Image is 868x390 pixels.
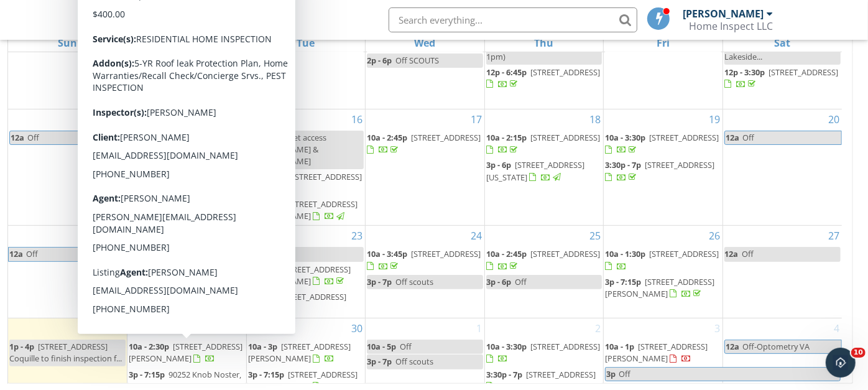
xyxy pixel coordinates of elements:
span: [STREET_ADDRESS][PERSON_NAME] [248,341,351,364]
a: 10a - 1p [STREET_ADDRESS][PERSON_NAME] [605,340,721,366]
a: 10a - 1:30p [STREET_ADDRESS] [605,247,721,274]
a: Go to September 17, 2025 [468,109,484,129]
span: 1p - 4p [9,341,34,352]
span: 10a - 2:45p [486,248,527,259]
td: Go to September 14, 2025 [8,109,127,226]
a: 3p - 8:15p [STREET_ADDRESS][PERSON_NAME] [248,197,364,224]
a: 10a - 3:30p [STREET_ADDRESS] [605,132,719,155]
span: 9a - 9:10a [248,132,284,143]
span: 12a [248,248,262,259]
span: Off [742,132,754,143]
span: 3p - 7:15p [248,369,284,380]
span: Off [27,132,39,143]
a: 12p - 3:30p [STREET_ADDRESS][PERSON_NAME] [129,146,245,172]
a: 10a - 1:30p [STREET_ADDRESS] [605,248,719,271]
a: Go to October 1, 2025 [474,318,484,338]
span: Off [619,368,630,379]
span: 10a - 2:15p [486,132,527,143]
span: [STREET_ADDRESS][PERSON_NAME] [129,341,242,364]
span: 12p - 6:45p [486,67,527,78]
span: 10a - 1:30p [605,248,645,259]
span: 3p - 4p [248,291,273,302]
input: Search everything... [389,7,637,32]
a: 10a - 3p [STREET_ADDRESS][PERSON_NAME] [248,340,364,366]
a: 10a - 2:15p [GEOGRAPHIC_DATA] [129,247,245,274]
a: 12p - 6:45p [STREET_ADDRESS] [486,67,600,90]
td: Go to September 11, 2025 [484,4,604,109]
a: 10a - 2:45p [STREET_ADDRESS] [486,247,603,274]
span: 12p - 3:30p [724,67,765,78]
td: Go to September 16, 2025 [246,109,366,226]
a: 10a - 3:30p [STREET_ADDRESS] [486,340,603,366]
a: Wednesday [412,34,438,52]
a: Go to September 26, 2025 [706,226,723,246]
a: Go to September 14, 2025 [111,109,127,129]
a: Go to October 3, 2025 [712,318,723,338]
span: SPECTORA [123,6,225,32]
a: 3p - 4p [STREET_ADDRESS] [248,291,346,314]
a: 10a - 2:15p [STREET_ADDRESS] [248,171,362,194]
span: Off scouts [395,356,433,367]
a: 10a - 2:45p [STREET_ADDRESS] [367,132,481,155]
span: 3p - 7:15p [605,276,641,287]
span: 10a - 5p [367,341,396,352]
span: [STREET_ADDRESS] [411,132,481,143]
a: 3p - 8:30p [STREET_ADDRESS] [129,276,238,299]
a: 12p - 6:45p [STREET_ADDRESS] [486,65,603,92]
td: Go to September 22, 2025 [127,226,247,318]
span: 11a - 4p [248,264,277,275]
span: [STREET_ADDRESS] [530,341,600,352]
a: 10a - 3p [STREET_ADDRESS][PERSON_NAME] [248,341,351,364]
a: 10a - 1p [STREET_ADDRESS][PERSON_NAME] [605,341,708,364]
span: 3p - 8:30p [129,276,165,287]
a: Go to September 20, 2025 [826,109,842,129]
td: Go to September 10, 2025 [366,4,485,109]
span: [STREET_ADDRESS][PERSON_NAME] [605,276,714,299]
span: 12a [9,248,24,261]
span: 3p - 7p [367,356,392,367]
span: [GEOGRAPHIC_DATA] [129,261,207,272]
span: 3p - 8:15p [248,198,284,210]
a: 10a - 2:15p [STREET_ADDRESS] [486,131,603,157]
a: 10a - 3:45p [STREET_ADDRESS] [367,247,483,274]
td: Go to September 18, 2025 [484,109,604,226]
a: Go to September 28, 2025 [111,318,127,338]
a: 3p - 6p [STREET_ADDRESS][US_STATE] [486,159,584,182]
span: Off [26,248,38,259]
a: Sunday [55,34,80,52]
span: 10a - 2:30p [129,341,169,352]
td: Go to September 19, 2025 [604,109,723,226]
a: 10a - 2:45p [STREET_ADDRESS] [367,131,483,157]
span: 12p - 3:30p [129,147,169,158]
a: Go to September 19, 2025 [706,109,723,129]
img: The Best Home Inspection Software - Spectora [87,6,114,34]
td: Go to September 9, 2025 [246,4,366,109]
span: 10a - 3:30p [605,132,645,143]
span: 12a [724,248,738,259]
td: Go to September 8, 2025 [127,4,247,109]
a: 12p - 3:30p [STREET_ADDRESS][PERSON_NAME] [129,147,242,170]
span: [STREET_ADDRESS] [169,55,238,66]
span: [STREET_ADDRESS] [645,159,714,170]
a: Thursday [532,34,556,52]
span: Off scouts [395,276,433,287]
td: Go to September 15, 2025 [127,109,247,226]
a: 2:30p - 4p [STREET_ADDRESS] [129,55,238,78]
span: Off [265,248,277,259]
span: 2p - 6p [367,55,392,66]
span: 3:30p - 7p [605,159,641,170]
span: 3p - 6p [486,159,511,170]
a: Go to September 24, 2025 [468,226,484,246]
span: [STREET_ADDRESS] [530,67,600,78]
span: 3p - 7p [367,276,392,287]
a: 3p - 7:15p [STREET_ADDRESS][PERSON_NAME] [605,276,714,299]
a: 3:30p - 7p [STREET_ADDRESS] [605,159,714,182]
a: Go to September 16, 2025 [349,109,365,129]
a: 3p - 8:30p [STREET_ADDRESS] [129,275,245,302]
td: Go to September 25, 2025 [484,226,604,318]
span: Off-Optometry VA [742,341,810,352]
span: 10 [851,348,866,358]
span: AlexMyers reserved 750 sa ft [129,83,244,106]
span: [STREET_ADDRESS][US_STATE] [486,159,584,182]
a: 3p - 8:15p [STREET_ADDRESS][PERSON_NAME] [248,198,358,221]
